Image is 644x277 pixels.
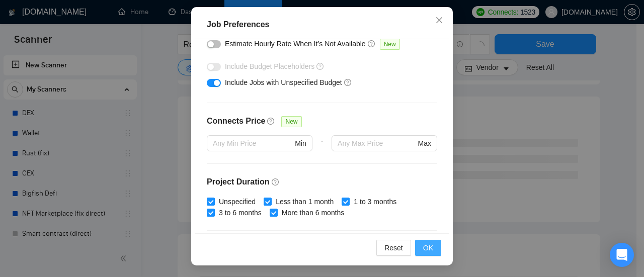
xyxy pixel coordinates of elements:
span: question-circle [316,62,325,70]
div: - [312,135,332,163]
span: Include Budget Placeholders [225,62,314,70]
span: question-circle [344,78,352,86]
h4: Project Duration [207,176,437,188]
span: Less than 1 month [272,196,338,207]
span: question-circle [272,178,280,186]
input: Any Min Price [213,138,293,149]
button: OK [415,240,441,256]
span: Min [295,138,306,149]
span: Reset [384,242,403,253]
span: 3 to 6 months [215,207,266,218]
button: Close [426,7,453,34]
div: Open Intercom Messenger [610,243,634,267]
span: New [281,116,301,127]
span: New [380,39,400,50]
span: OK [423,242,433,253]
input: Any Max Price [338,138,416,149]
span: Max [418,138,431,149]
span: Estimate Hourly Rate When It’s Not Available [225,40,366,48]
button: Reset [376,240,411,256]
span: 1 to 3 months [350,196,400,207]
div: Job Preferences [207,19,437,31]
h4: Connects Price [207,115,265,127]
span: Unspecified [215,196,260,207]
span: close [435,16,443,24]
span: Include Jobs with Unspecified Budget [225,78,342,86]
span: More than 6 months [278,207,349,218]
span: question-circle [267,117,275,125]
span: question-circle [368,40,376,48]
